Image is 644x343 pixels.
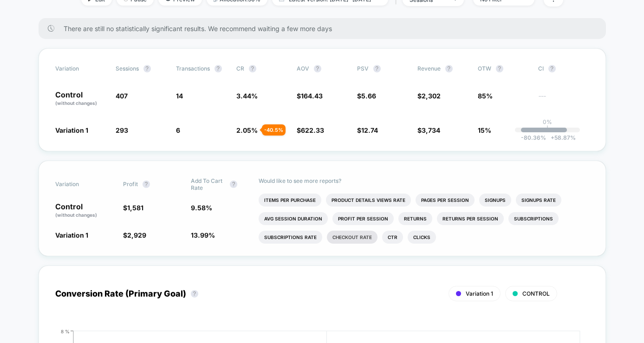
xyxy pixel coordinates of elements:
[236,126,258,134] span: 2.05 %
[382,231,403,244] li: Ctr
[259,194,321,207] li: Items Per Purchase
[123,231,146,239] span: $
[297,92,323,100] span: $
[327,231,377,244] li: Checkout Rate
[191,231,215,239] span: 13.99 %
[546,125,548,132] p: |
[55,91,106,107] p: Control
[478,65,529,72] span: OTW
[249,65,256,72] button: ?
[422,92,441,100] span: 2,302
[479,194,511,207] li: Signups
[398,212,432,225] li: Returns
[373,65,381,72] button: ?
[416,194,475,207] li: Pages Per Session
[236,92,258,100] span: 3.44 %
[422,126,440,134] span: 3,734
[116,92,128,100] span: 407
[417,126,440,134] span: $
[543,118,552,125] p: 0%
[496,65,503,72] button: ?
[357,65,369,72] span: PSV
[478,126,491,134] span: 15%
[538,93,589,107] span: ---
[55,100,97,106] span: (without changes)
[55,231,88,239] span: Variation 1
[357,92,376,100] span: $
[116,126,128,134] span: 293
[215,65,222,72] button: ?
[522,290,550,297] span: CONTROL
[64,25,587,32] span: There are still no statistically significant results. We recommend waiting a few more days
[143,65,151,72] button: ?
[127,231,146,239] span: 2,929
[301,126,324,134] span: 622.33
[262,124,286,136] div: - 40.5 %
[301,92,323,100] span: 164.43
[478,92,493,100] span: 85%
[55,203,114,219] p: Control
[314,65,321,72] button: ?
[417,65,441,72] span: Revenue
[408,231,436,244] li: Clicks
[297,126,324,134] span: $
[191,204,212,212] span: 9.58 %
[176,126,180,134] span: 6
[259,212,328,225] li: Avg Session Duration
[551,134,554,141] span: +
[326,194,411,207] li: Product Details Views Rate
[55,65,106,72] span: Variation
[123,181,138,188] span: Profit
[55,126,88,134] span: Variation 1
[236,65,244,72] span: CR
[230,181,237,188] button: ?
[361,92,376,100] span: 5.66
[466,290,493,297] span: Variation 1
[191,177,225,191] span: Add To Cart Rate
[437,212,504,225] li: Returns Per Session
[55,177,106,191] span: Variation
[259,177,589,184] p: Would like to see more reports?
[297,65,309,72] span: AOV
[546,134,576,141] span: 58.87 %
[116,65,139,72] span: Sessions
[538,65,589,72] span: CI
[445,65,453,72] button: ?
[61,328,70,334] tspan: 8 %
[417,92,441,100] span: $
[508,212,559,225] li: Subscriptions
[176,92,183,100] span: 14
[176,65,210,72] span: Transactions
[548,65,556,72] button: ?
[191,290,198,298] button: ?
[516,194,561,207] li: Signups Rate
[127,204,143,212] span: 1,581
[55,212,97,218] span: (without changes)
[332,212,394,225] li: Profit Per Session
[123,204,143,212] span: $
[259,231,322,244] li: Subscriptions Rate
[357,126,378,134] span: $
[143,181,150,188] button: ?
[521,134,546,141] span: -80.36 %
[361,126,378,134] span: 12.74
